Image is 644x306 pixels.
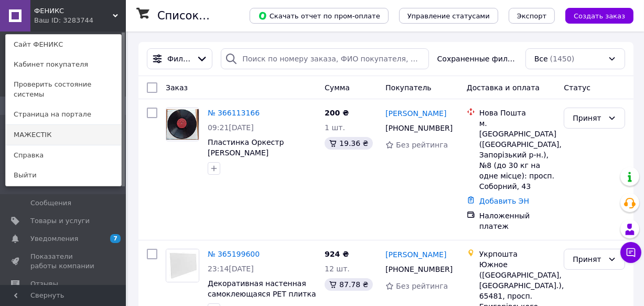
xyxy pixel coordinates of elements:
[157,9,248,22] h1: Список заказов
[30,252,97,271] span: Показатели работы компании
[6,104,121,124] a: Страница на портале
[396,141,448,149] span: Без рейтинга
[565,8,634,24] button: Создать заказ
[325,265,350,273] span: 12 шт.
[479,108,556,118] div: Нова Пошта
[396,282,448,290] span: Без рейтинга
[208,123,254,132] span: 09:21[DATE]
[208,265,254,273] span: 23:14[DATE]
[6,145,121,165] a: Справка
[325,278,372,291] div: 87.78 ₴
[325,137,372,150] div: 19.36 ₴
[564,83,591,92] span: Статус
[385,108,446,119] a: [PERSON_NAME]
[6,75,121,104] a: Проверить состояние системы
[6,55,121,75] a: Кабинет покупателя
[166,249,199,282] a: Фото товару
[250,8,389,24] button: Скачать отчет по пром-оплате
[479,210,556,231] div: Наложенный платеж
[479,249,556,259] div: Укрпошта
[467,83,540,92] span: Доставка и оплата
[479,197,529,205] a: Добавить ЭН
[166,83,188,92] span: Заказ
[6,165,121,185] a: Выйти
[509,8,555,24] button: Экспорт
[550,55,575,63] span: (1450)
[573,112,604,124] div: Принят
[258,11,380,20] span: Скачать отчет по пром-оплате
[555,11,634,19] a: Создать заказ
[574,12,625,20] span: Создать заказ
[534,54,548,64] span: Все
[6,35,121,55] a: Сайт ФЕНИКС
[110,234,121,243] span: 7
[34,6,113,16] span: ФЕНИКС
[620,242,641,263] button: Чат с покупателем
[479,118,556,192] div: м. [GEOGRAPHIC_DATA] ([GEOGRAPHIC_DATA], Запорізький р-н.), №8 (до 30 кг на одне місце): просп. С...
[34,16,78,25] div: Ваш ID: 3283744
[166,108,199,141] a: Фото товару
[383,262,450,277] div: [PHONE_NUMBER]
[325,109,349,117] span: 200 ₴
[221,48,428,69] input: Поиск по номеру заказа, ФИО покупателя, номеру телефона, Email, номеру накладной
[6,125,121,145] a: МАЖЕСТІК
[385,249,446,260] a: [PERSON_NAME]
[208,138,284,157] a: Пластинка Оркестр [PERSON_NAME]
[166,249,199,282] img: Фото товару
[30,198,71,208] span: Сообщения
[208,250,260,258] a: № 365199600
[385,83,432,92] span: Покупатель
[325,250,349,258] span: 924 ₴
[517,12,546,20] span: Экспорт
[325,123,345,132] span: 1 шт.
[30,234,78,244] span: Уведомления
[167,54,192,64] span: Фильтры
[30,279,58,289] span: Отзывы
[30,216,90,226] span: Товары и услуги
[166,109,199,140] img: Фото товару
[383,121,450,135] div: [PHONE_NUMBER]
[407,12,490,20] span: Управление статусами
[573,254,604,265] div: Принят
[325,83,350,92] span: Сумма
[437,54,517,64] span: Сохраненные фильтры:
[208,109,260,117] a: № 366113166
[399,8,498,24] button: Управление статусами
